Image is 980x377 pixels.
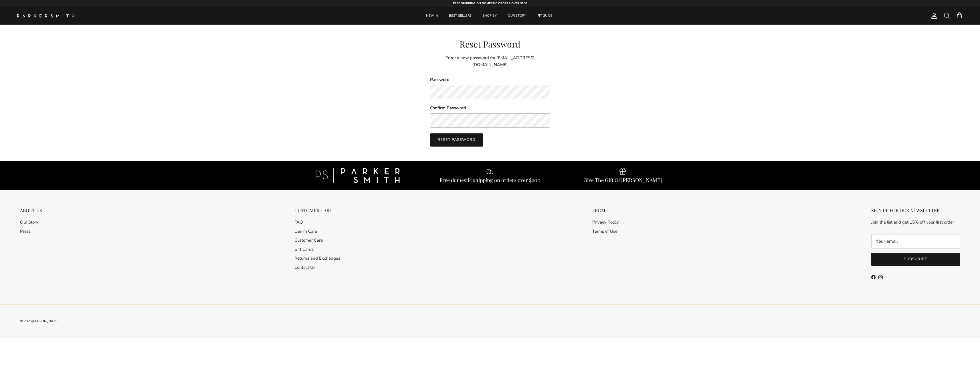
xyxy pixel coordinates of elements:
[294,255,340,261] a: Returns and Exchanges
[430,133,483,147] button: Reset password
[20,319,60,323] span: © 2025 .
[17,14,74,17] img: Parker Smith
[294,208,340,213] div: CUSTOMER CARE
[294,265,315,270] a: Contact Us
[294,219,303,225] a: FAQ
[20,219,38,225] a: Our Story
[592,208,619,213] div: LEGAL
[592,228,617,234] a: Terms of Use
[430,39,550,49] h2: Reset Password
[871,253,960,266] button: Subscribe
[421,7,443,25] a: NEW IN
[294,237,323,243] a: Customer Care
[928,12,938,19] a: Account
[503,7,531,25] a: OUR STORY
[871,208,960,213] div: SIGN UP FOR OUR NEWSLETTER
[430,105,550,111] label: Confirm Password
[294,246,314,252] a: Gift Cards
[583,177,662,183] div: Give The Gift Of [PERSON_NAME]
[294,228,317,234] a: Denim Care
[20,228,31,234] a: Press
[871,234,960,248] input: Email
[444,7,477,25] a: BEST SELLERS
[871,219,960,226] p: Join the list and get 15% off your first order
[478,7,502,25] a: SHOP BY
[289,208,346,284] div: Secondary
[532,7,558,25] a: FIT GUIDE
[592,219,619,225] a: Privacy Policy
[32,319,60,323] a: [PERSON_NAME]
[430,77,550,83] label: Password
[453,1,527,5] strong: FREE SHIPPING ON DOMESTIC ORDERS OVER $200
[430,54,550,68] p: Enter a new password for [EMAIL_ADDRESS][DOMAIN_NAME]
[85,7,894,25] div: Primary
[587,208,625,284] div: Secondary
[439,177,541,183] div: Free domestic shipping on orders over $200
[20,208,42,213] div: ABOUT US
[14,208,48,284] div: Secondary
